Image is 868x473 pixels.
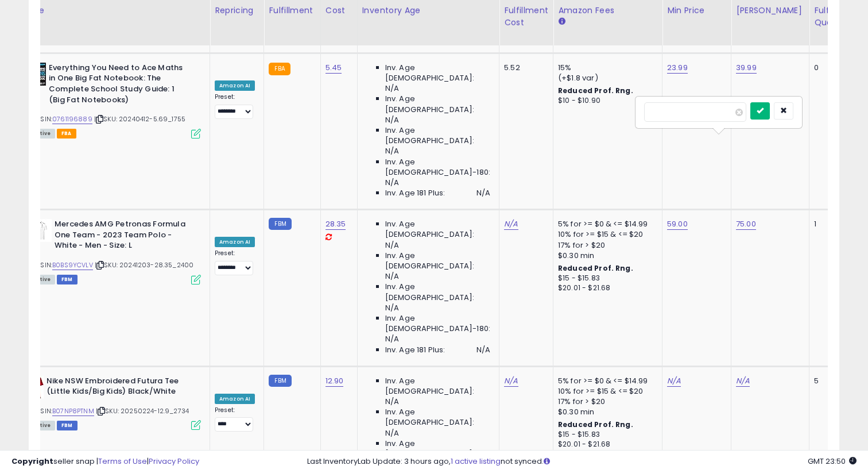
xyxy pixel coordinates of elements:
[385,334,399,344] span: N/A
[52,406,94,416] a: B07NP8PTNM
[215,237,255,247] div: Amazon AI
[57,129,76,139] span: FBA
[215,406,255,432] div: Preset:
[558,283,653,293] div: $20.01 - $21.68
[385,83,399,94] span: N/A
[385,146,399,156] span: N/A
[385,251,490,271] span: Inv. Age [DEMOGRAPHIC_DATA]:
[307,456,857,467] div: Last InventoryLab Update: 3 hours ago, not synced.
[325,62,342,74] a: 5.45
[385,115,399,125] span: N/A
[558,386,653,397] div: 10% for >= $15 & <= $20
[385,313,490,334] span: Inv. Age [DEMOGRAPHIC_DATA]-180:
[362,5,494,17] div: Inventory Age
[558,430,653,440] div: $15 - $15.83
[57,275,77,284] span: FBM
[385,282,490,302] span: Inv. Age [DEMOGRAPHIC_DATA]:
[558,73,653,83] div: (+$1.8 var)
[149,456,199,467] a: Privacy Policy
[808,456,857,467] span: 2025-10-14 23:50 GMT
[558,17,565,27] small: Amazon Fees.
[558,251,653,261] div: $0.30 min
[558,274,653,283] div: $15 - $15.83
[558,63,653,73] div: 15%
[504,375,518,387] a: N/A
[558,229,653,240] div: 10% for >= $15 & <= $20
[52,114,92,124] a: 0761196889
[558,96,653,106] div: $10 - $10.90
[667,5,726,17] div: Min Price
[558,397,653,407] div: 17% for > $20
[325,5,352,17] div: Cost
[504,218,518,230] a: N/A
[385,397,399,407] span: N/A
[736,218,756,230] a: 75.00
[385,188,445,198] span: Inv. Age 181 Plus:
[325,218,346,230] a: 28.35
[325,375,344,387] a: 12.90
[736,62,757,74] a: 39.99
[94,114,185,124] span: | SKU: 20240412-5.69_1755
[814,5,854,29] div: Fulfillable Quantity
[385,219,490,240] span: Inv. Age [DEMOGRAPHIC_DATA]:
[476,345,490,355] span: N/A
[57,421,77,430] span: FBM
[385,407,490,428] span: Inv. Age [DEMOGRAPHIC_DATA]:
[269,375,291,387] small: FBM
[98,456,147,467] a: Terms of Use
[504,5,548,29] div: Fulfillment Cost
[11,456,199,467] div: seller snap | |
[29,421,55,430] span: All listings currently available for purchase on Amazon
[385,157,490,178] span: Inv. Age [DEMOGRAPHIC_DATA]-180:
[558,219,653,229] div: 5% for >= $0 & <= $14.99
[558,420,633,429] b: Reduced Prof. Rng.
[385,303,399,313] span: N/A
[385,63,490,83] span: Inv. Age [DEMOGRAPHIC_DATA]:
[215,80,255,91] div: Amazon AI
[11,456,53,467] strong: Copyright
[736,5,804,17] div: [PERSON_NAME]
[46,376,186,400] b: Nike NSW Embroidered Futura Tee (Little Kids/Big Kids) Black/White
[29,275,55,284] span: All listings currently available for purchase on Amazon
[558,240,653,251] div: 17% for > $20
[385,345,445,355] span: Inv. Age 181 Plus:
[215,394,255,404] div: Amazon AI
[55,219,194,254] b: Mercedes AMG Petronas Formula One Team - 2023 Team Polo - White - Men - Size: L
[667,62,688,74] a: 23.99
[269,218,291,230] small: FBM
[95,260,193,270] span: | SKU: 20241203-28.35_2400
[558,407,653,417] div: $0.30 min
[385,125,490,146] span: Inv. Age [DEMOGRAPHIC_DATA]:
[29,376,201,429] div: ASIN:
[385,178,399,188] span: N/A
[26,5,205,17] div: Title
[814,376,850,386] div: 5
[269,63,290,75] small: FBA
[385,271,399,282] span: N/A
[667,218,688,230] a: 59.00
[736,375,750,387] a: N/A
[215,249,255,275] div: Preset:
[476,188,490,198] span: N/A
[96,406,189,416] span: | SKU: 20250224-12.9_2734
[385,240,399,251] span: N/A
[558,5,657,17] div: Amazon Fees
[29,129,55,139] span: All listings currently available for purchase on Amazon
[504,63,544,73] div: 5.52
[49,63,188,108] b: Everything You Need to Ace Maths in One Big Fat Notebook: The Complete School Study Guide: 1 (Big...
[558,86,633,95] b: Reduced Prof. Rng.
[385,428,399,439] span: N/A
[215,5,259,17] div: Repricing
[558,263,633,273] b: Reduced Prof. Rng.
[385,439,490,459] span: Inv. Age [DEMOGRAPHIC_DATA]:
[385,376,490,397] span: Inv. Age [DEMOGRAPHIC_DATA]:
[52,260,93,270] a: B0BS9YCVLV
[29,219,52,242] img: 31E3E3WPzgL._SL40_.jpg
[215,93,255,119] div: Preset:
[451,456,501,467] a: 1 active listing
[385,94,490,114] span: Inv. Age [DEMOGRAPHIC_DATA]:
[814,63,850,73] div: 0
[667,375,681,387] a: N/A
[558,376,653,386] div: 5% for >= $0 & <= $14.99
[814,219,850,229] div: 1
